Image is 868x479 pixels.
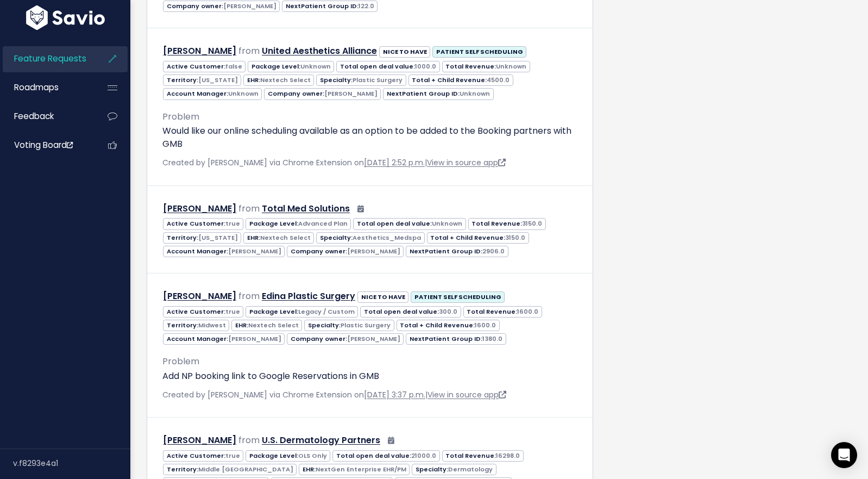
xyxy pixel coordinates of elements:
span: [PERSON_NAME] [223,2,276,10]
a: Voting Board [3,133,90,158]
span: Active Customer: [163,306,243,318]
span: Total Revenue: [463,306,542,318]
span: Specialty: [304,320,394,331]
span: Plastic Surgery [341,321,391,329]
span: 4500.0 [487,76,510,84]
p: Would like our online scheduling available as an option to be added to the Booking partners with GMB [162,125,577,151]
a: [PERSON_NAME] [163,45,236,57]
span: 1000.0 [415,62,436,71]
span: [US_STATE] [198,76,238,84]
span: NextPatient Group ID: [383,88,493,99]
span: Unknown [496,62,526,71]
span: Total Revenue: [442,61,530,72]
a: View in source app [427,389,506,400]
span: Specialty: [316,74,406,86]
a: Total Med Solutions [262,202,350,215]
span: 3150.0 [522,219,542,228]
a: U.S. Dermatology Partners [262,434,380,446]
span: Package Level: [246,450,330,462]
a: View in source app [427,157,506,168]
span: OLS Only [298,451,327,460]
span: [PERSON_NAME] [228,247,281,256]
span: Active Customer: [163,61,246,72]
span: from [238,45,260,57]
span: EHR: [243,232,314,244]
span: Account Manager: [163,333,285,345]
a: [PERSON_NAME] [163,434,236,446]
span: Total Revenue: [468,218,546,229]
span: Total open deal value: [332,450,439,462]
strong: PATIENT SELF SCHEDULING [436,47,523,56]
span: Unknown [460,89,490,98]
span: Aesthetics_Medspa [353,233,421,242]
span: 300.0 [439,307,457,316]
span: from [238,434,260,446]
span: Feature Requests [14,53,86,64]
span: Territory: [163,232,241,244]
span: EHR: [299,464,410,475]
span: 1600.0 [475,321,496,329]
span: NextPatient Group ID: [406,333,506,345]
span: Created by [PERSON_NAME] via Chrome Extension on | [162,389,506,400]
span: Problem [162,355,199,368]
a: Feature Requests [3,46,90,71]
span: Total + Child Revenue: [397,320,500,331]
span: true [225,307,240,316]
span: Feedback [14,110,54,122]
p: Add NP booking link to Google Reservations in GMB [162,370,577,383]
span: from [238,202,260,215]
span: Total + Child Revenue: [408,74,513,86]
span: Nextech Select [260,76,311,84]
span: 1380.0 [482,334,502,343]
span: [US_STATE] [198,233,238,242]
span: Nextech Select [260,233,311,242]
span: Roadmaps [14,82,59,93]
a: [DATE] 2:52 p.m. [364,157,425,168]
span: 1600.0 [517,307,538,316]
div: v.f8293e4a1 [13,449,130,477]
span: NextPatient Group ID: [406,246,508,257]
span: from [238,290,260,302]
span: Company owner: [264,88,381,99]
span: Company owner: [287,246,404,257]
span: Voting Board [14,139,73,151]
div: Open Intercom Messenger [831,442,857,468]
span: Unknown [432,219,462,228]
span: Plastic Surgery [353,76,402,84]
span: [PERSON_NAME] [228,334,281,343]
a: Feedback [3,104,90,129]
a: United Aesthetics Alliance [262,45,377,57]
a: Edina Plastic Surgery [262,290,355,302]
span: Active Customer: [163,450,243,462]
span: true [225,219,240,228]
a: Roadmaps [3,75,90,100]
a: [PERSON_NAME] [163,202,236,215]
span: EHR: [243,74,314,86]
span: Company owner: [287,333,404,345]
span: Advanced Plan [298,219,348,228]
span: Territory: [163,320,229,331]
span: Package Level: [248,61,334,72]
strong: NICE TO HAVE [361,293,405,301]
span: Problem [162,110,199,123]
span: Nextech Select [248,321,299,329]
span: Total open deal value: [353,218,466,229]
span: 16298.0 [496,451,520,460]
span: Company owner: [163,1,280,12]
span: false [225,62,242,71]
span: [PERSON_NAME] [347,334,400,343]
span: [PERSON_NAME] [347,247,400,256]
span: Active Customer: [163,218,243,229]
span: Package Level: [246,218,351,229]
span: Account Manager: [163,88,262,99]
a: [DATE] 3:37 p.m. [364,389,425,400]
img: logo-white.9d6f32f41409.svg [23,5,108,30]
span: Unknown [228,89,259,98]
span: NextPatient Group ID: [282,1,378,12]
span: 21000.0 [411,451,436,460]
span: Legacy / Custom [298,307,355,316]
span: Territory: [163,464,297,475]
span: Specialty: [316,232,424,244]
span: 2906.0 [482,247,505,256]
span: Package Level: [246,306,358,318]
